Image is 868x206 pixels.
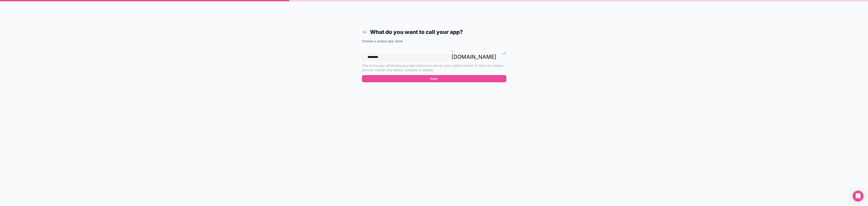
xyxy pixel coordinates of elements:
[362,63,506,72] p: This is how you will access your app before you set up your custom domain. It has to be unique an...
[362,75,506,82] button: Next
[362,28,506,36] h1: What do you want to call your app?
[853,191,863,201] div: Open Intercom Messenger
[362,39,403,43] label: Choose a unique app name
[451,46,496,61] p: . [DOMAIN_NAME]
